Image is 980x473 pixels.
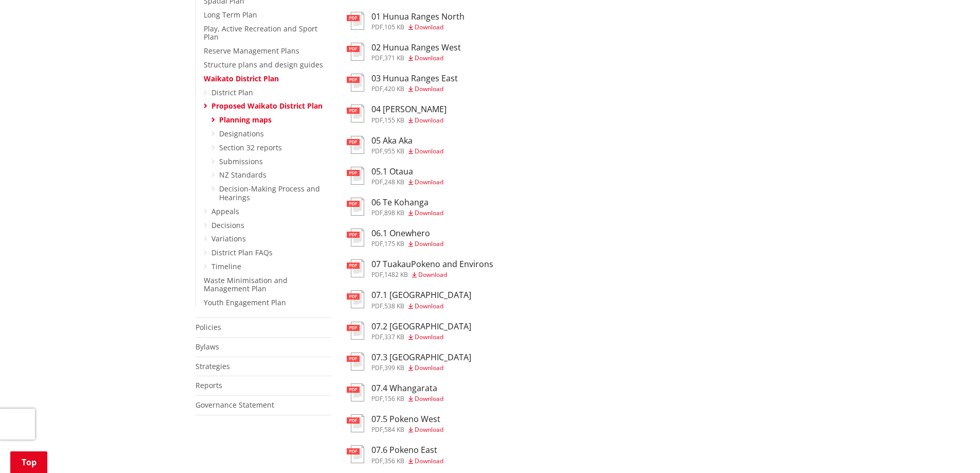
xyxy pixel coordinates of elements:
iframe: Messenger Launcher [933,430,970,467]
span: pdf [371,425,383,434]
span: Download [415,116,443,125]
span: Download [415,23,443,31]
a: Waste Minimisation and Management Plan [204,275,288,294]
h3: 04 [PERSON_NAME] [371,104,447,114]
span: 898 KB [384,208,404,217]
a: 05.1 Otaua pdf,248 KB Download [347,167,443,185]
a: Decisions [211,220,244,230]
a: 07.4 Whangarata pdf,156 KB Download [347,383,443,402]
span: pdf [371,147,383,155]
h3: 05 Aka Aka [371,136,443,146]
div: , [371,272,493,278]
img: document-pdf.svg [347,353,364,371]
h3: 07.6 Pokeno East [371,445,443,455]
span: 105 KB [384,23,404,31]
div: , [371,303,471,309]
a: Designations [219,129,264,138]
h3: 02 Hunua Ranges West [371,43,461,52]
span: Download [415,208,443,217]
a: District Plan FAQs [211,248,273,257]
div: , [371,458,443,464]
span: Download [415,84,443,93]
h3: 03 Hunua Ranges East [371,74,458,83]
img: document-pdf.svg [347,383,364,401]
a: Section 32 reports [219,143,282,152]
a: District Plan [211,87,253,97]
div: , [371,210,443,216]
span: pdf [371,178,383,186]
a: 07.3 [GEOGRAPHIC_DATA] pdf,399 KB Download [347,353,471,371]
span: pdf [371,363,383,372]
a: Structure plans and design guides [204,60,323,69]
a: Timeline [211,261,241,271]
img: document-pdf.svg [347,414,364,432]
a: Play, Active Recreation and Sport Plan [204,24,317,42]
span: Download [415,178,443,186]
div: , [371,365,471,371]
span: pdf [371,457,383,465]
h3: 01 Hunua Ranges North [371,12,465,22]
span: 248 KB [384,178,404,186]
img: document-pdf.svg [347,74,364,92]
span: pdf [371,239,383,248]
span: 175 KB [384,239,404,248]
a: NZ Standards [219,170,266,180]
a: Submissions [219,156,263,166]
h3: 07.4 Whangarata [371,383,443,393]
a: Governance Statement [195,400,274,410]
div: , [371,148,443,154]
img: document-pdf.svg [347,322,364,340]
span: 356 KB [384,457,404,465]
h3: 07 TuakauPokeno and Environs [371,259,493,269]
span: 156 KB [384,394,404,403]
div: , [371,427,443,433]
span: 538 KB [384,302,404,310]
a: Variations [211,234,246,243]
a: 07.1 [GEOGRAPHIC_DATA] pdf,538 KB Download [347,290,471,309]
a: 02 Hunua Ranges West pdf,371 KB Download [347,43,461,61]
span: Download [415,457,443,465]
span: Download [415,363,443,372]
span: pdf [371,116,383,125]
a: Top [10,451,47,473]
span: 584 KB [384,425,404,434]
img: document-pdf.svg [347,104,364,122]
span: pdf [371,208,383,217]
span: 371 KB [384,54,404,62]
a: Appeals [211,206,239,216]
h3: 07.3 [GEOGRAPHIC_DATA] [371,353,471,362]
a: Strategies [195,361,230,371]
span: pdf [371,23,383,31]
span: Download [415,302,443,310]
a: 07.6 Pokeno East pdf,356 KB Download [347,445,443,464]
span: 955 KB [384,147,404,155]
a: Proposed Waikato District Plan [211,101,323,111]
img: document-pdf.svg [347,259,364,277]
h3: 07.1 [GEOGRAPHIC_DATA] [371,290,471,300]
img: document-pdf.svg [347,290,364,308]
a: Reports [195,380,222,390]
div: , [371,334,471,340]
span: pdf [371,302,383,310]
img: document-pdf.svg [347,12,364,30]
img: document-pdf.svg [347,167,364,185]
span: pdf [371,332,383,341]
span: 420 KB [384,84,404,93]
span: pdf [371,394,383,403]
div: , [371,179,443,185]
span: 155 KB [384,116,404,125]
a: 07.2 [GEOGRAPHIC_DATA] pdf,337 KB Download [347,322,471,340]
div: , [371,396,443,402]
div: , [371,55,461,61]
h3: 07.2 [GEOGRAPHIC_DATA] [371,322,471,331]
img: document-pdf.svg [347,229,364,247]
h3: 06 Te Kohanga [371,198,443,207]
div: , [371,86,458,92]
a: 07 TuakauPokeno and Environs pdf,1482 KB Download [347,259,493,278]
a: 04 [PERSON_NAME] pdf,155 KB Download [347,104,447,123]
a: Bylaws [195,342,219,352]
a: 05 Aka Aka pdf,955 KB Download [347,136,443,154]
img: document-pdf.svg [347,445,364,463]
div: , [371,24,465,30]
span: 337 KB [384,332,404,341]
